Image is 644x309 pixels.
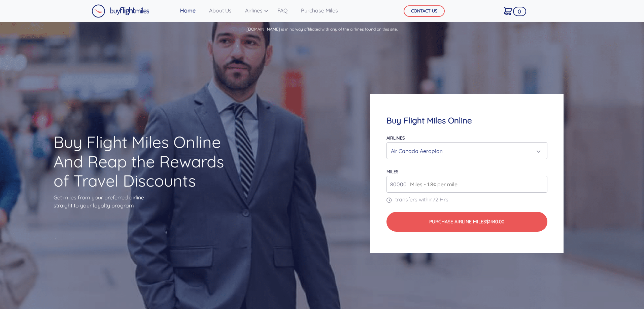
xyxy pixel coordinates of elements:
label: miles [386,169,398,174]
button: CONTACT US [404,5,445,17]
h4: Buy Flight Miles Online [386,116,547,125]
span: 0 [513,7,526,16]
a: FAQ [275,4,290,17]
span: Miles - 1.8¢ per mile [407,180,457,188]
h1: Buy Flight Miles Online And Reap the Rewards of Travel Discounts [54,132,236,191]
span: 72 Hrs [433,196,448,203]
p: Get miles from your preferred airline straight to your loyalty program [54,193,236,209]
a: Buy Flight Miles Logo [92,3,149,20]
a: Home [177,4,198,17]
button: Purchase Airline Miles$1440.00 [386,212,547,232]
div: Air Canada Aeroplan [391,145,539,157]
img: Cart [504,7,512,15]
span: $1440.00 [486,219,504,225]
a: Airlines [242,4,267,17]
p: transfers within [386,195,547,203]
a: About Us [206,4,234,17]
label: Airlines [386,135,405,141]
img: Buy Flight Miles Logo [92,4,149,18]
a: 0 [501,4,515,18]
a: Purchase Miles [298,4,341,17]
button: Air Canada Aeroplan [386,142,547,159]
